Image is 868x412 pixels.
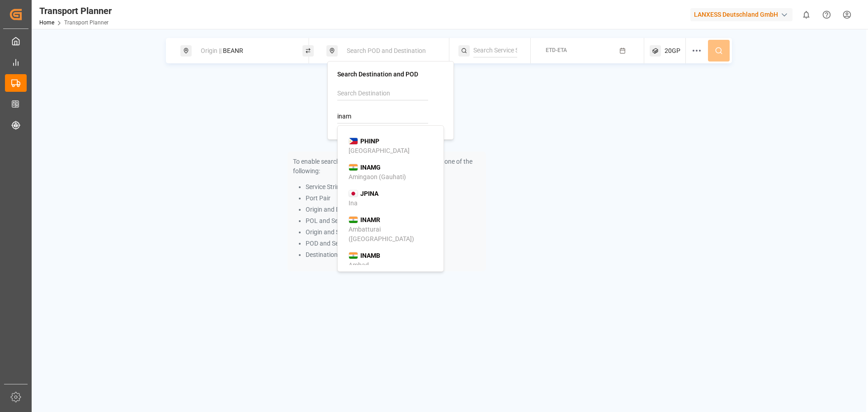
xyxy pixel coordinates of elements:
[306,239,481,248] li: POD and Service String
[349,172,406,182] div: Amingaon (Gauhati)
[349,216,358,223] img: country
[306,216,481,226] li: POL and Service String
[347,47,426,54] span: Search POD and Destination
[360,190,378,197] b: JPINA
[349,146,410,156] div: [GEOGRAPHIC_DATA]
[306,227,481,237] li: Origin and Service String
[306,205,481,214] li: Origin and Destination
[473,44,517,57] input: Search Service String
[306,182,481,192] li: Service String
[349,225,436,244] div: Ambatturai ([GEOGRAPHIC_DATA])
[360,252,380,259] b: INAMB
[337,71,444,77] h4: Search Destination and POD
[306,194,481,203] li: Port Pair
[337,110,428,123] input: Search POD
[816,5,837,25] button: Help Center
[360,216,380,223] b: INAMR
[349,260,369,270] div: Ambad
[690,8,793,21] div: LANXESS Deutschland GmbH
[360,164,381,171] b: INAMG
[796,5,816,25] button: show 0 new notifications
[349,164,358,171] img: country
[306,250,481,260] li: Destination and Service String
[665,46,680,56] span: 20GP
[349,252,358,259] img: country
[195,43,293,59] div: BEANR
[39,19,54,26] a: Home
[690,6,796,23] button: LANXESS Deutschland GmbH
[546,47,567,53] span: ETD-ETA
[349,190,358,197] img: country
[349,199,358,208] div: Ina
[337,87,428,100] input: Search Destination
[201,47,222,54] span: Origin ||
[293,157,481,176] p: To enable searching, add ETA, ETD, containerType and one of the following:
[360,137,379,145] b: PHINP
[536,42,639,60] button: ETD-ETA
[39,4,112,18] div: Transport Planner
[349,137,358,145] img: country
